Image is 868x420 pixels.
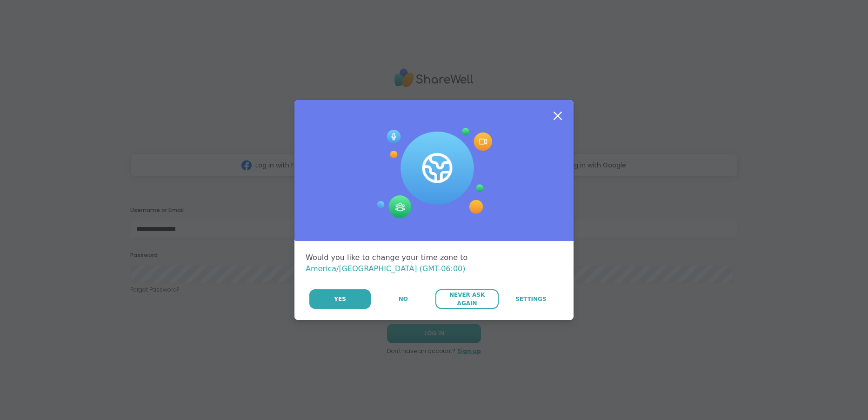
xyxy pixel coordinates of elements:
[435,289,498,309] button: Never Ask Again
[500,289,562,309] a: Settings
[309,289,371,309] button: Yes
[440,291,494,307] span: Never Ask Again
[376,128,492,219] img: Session Experience
[399,295,408,303] span: No
[515,295,547,303] span: Settings
[372,289,434,309] button: No
[306,252,562,274] div: Would you like to change your time zone to
[334,295,346,303] span: Yes
[306,264,466,273] span: America/[GEOGRAPHIC_DATA] (GMT-06:00)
